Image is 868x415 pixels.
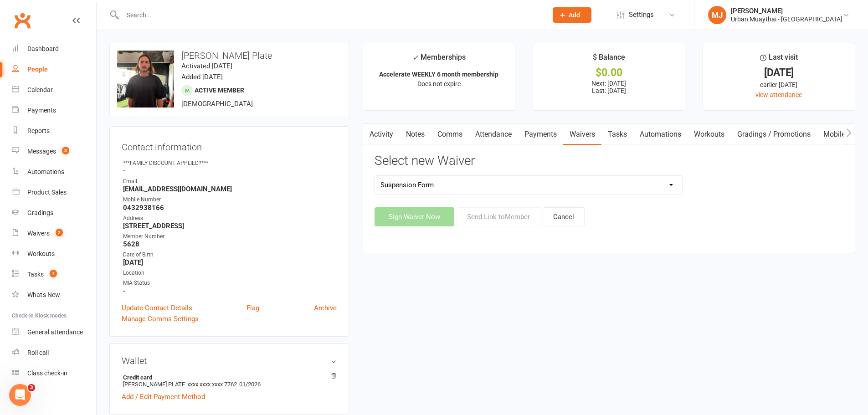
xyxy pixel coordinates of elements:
a: Roll call [12,343,96,363]
a: Reports [12,121,96,141]
a: Attendance [469,124,518,145]
strong: [EMAIL_ADDRESS][DOMAIN_NAME] [123,185,337,193]
a: Waivers [563,124,601,145]
div: Reports [27,127,50,134]
span: Settings [629,5,654,25]
img: image1718691584.png [117,51,174,108]
div: Urban Muaythai - [GEOGRAPHIC_DATA] [731,15,842,23]
div: Memberships [412,51,466,68]
a: Add / Edit Payment Method [122,391,205,402]
strong: [STREET_ADDRESS] [123,222,337,230]
a: People [12,59,96,80]
div: Date of Birth [123,251,337,259]
div: Gradings [27,209,53,216]
div: What's New [27,291,60,298]
div: Workouts [27,250,55,257]
a: view attendance [755,91,802,98]
time: Activated [DATE] [181,62,232,70]
div: Email [123,177,337,186]
strong: 0432938166 [123,204,337,212]
div: Mobile Number [123,195,337,204]
div: Messages [27,148,56,155]
time: Added [DATE] [181,73,223,81]
button: Add [553,7,591,23]
a: Dashboard [12,39,96,59]
button: Cancel [543,207,585,226]
a: Automations [633,124,688,145]
a: Notes [400,124,431,145]
div: Tasks [27,271,44,278]
span: xxxx xxxx xxxx 7762 [187,381,237,388]
a: Calendar [12,80,96,100]
a: Archive [314,302,337,313]
div: General attendance [27,328,83,336]
div: ***FAMILY DISCOUNT APPLIED?*** [123,159,337,168]
a: Comms [431,124,469,145]
iframe: Intercom live chat [9,384,31,406]
div: Product Sales [27,189,67,196]
div: Automations [27,168,64,175]
a: Update Contact Details [122,302,192,313]
a: Manage Comms Settings [122,313,199,324]
div: Address [123,214,337,223]
div: $ Balance [593,51,625,68]
div: Location [123,269,337,277]
span: 7 [50,270,57,277]
div: Member Number [123,232,337,241]
h3: Select new Waiver [375,154,843,168]
span: [DEMOGRAPHIC_DATA] [181,100,253,108]
a: Class kiosk mode [12,363,96,384]
p: Next: [DATE] Last: [DATE] [541,80,677,94]
a: Clubworx [11,9,34,32]
h3: Contact information [122,138,337,152]
div: Payments [27,107,56,114]
div: [PERSON_NAME] [731,7,842,15]
input: Search... [120,9,541,21]
i: ✓ [412,53,418,62]
a: General attendance kiosk mode [12,322,96,343]
strong: Accelerate WEEKLY 6 month membership [379,71,498,78]
div: Roll call [27,349,49,356]
div: earlier [DATE] [711,80,847,90]
span: Add [569,11,580,19]
div: MJ [708,6,726,24]
span: Does not expire [417,80,461,87]
span: 3 [28,384,35,391]
span: 3 [62,147,69,154]
a: Activity [363,124,400,145]
a: Gradings [12,203,96,223]
div: Waivers [27,230,50,237]
a: Messages 3 [12,141,96,162]
a: Workouts [12,244,96,264]
div: MIA Status [123,279,337,287]
strong: Credit card [123,374,332,381]
h3: Wallet [122,356,337,366]
a: Mobile App [817,124,866,145]
h3: [PERSON_NAME] Plate [117,51,341,61]
a: Tasks 7 [12,264,96,285]
div: [DATE] [711,68,847,77]
a: Payments [518,124,563,145]
a: Workouts [688,124,731,145]
a: What's New [12,285,96,305]
div: Calendar [27,86,53,93]
li: [PERSON_NAME] PLATE [122,373,337,389]
strong: 5628 [123,240,337,248]
div: Last visit [760,51,798,68]
a: Waivers 2 [12,223,96,244]
strong: - [123,167,337,175]
a: Automations [12,162,96,182]
a: Tasks [601,124,633,145]
div: Class check-in [27,369,67,377]
a: Gradings / Promotions [731,124,817,145]
div: Dashboard [27,45,59,52]
span: Active member [195,87,244,94]
span: 2 [56,229,63,236]
a: Payments [12,100,96,121]
a: Flag [247,302,259,313]
strong: [DATE] [123,258,337,266]
strong: - [123,287,337,295]
div: People [27,66,48,73]
span: 01/2026 [239,381,261,388]
a: Product Sales [12,182,96,203]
